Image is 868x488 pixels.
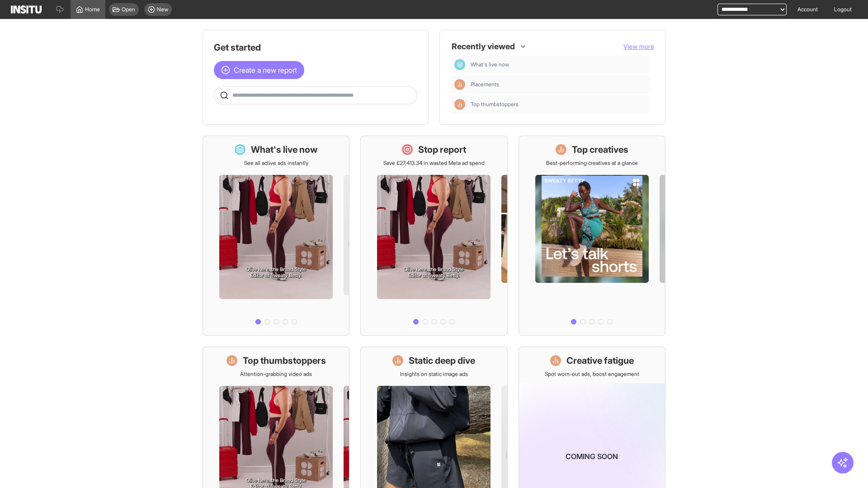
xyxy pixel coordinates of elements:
[409,354,475,367] h1: Static deep dive
[214,41,417,54] h1: Get started
[623,42,654,51] button: View more
[243,354,326,367] h1: Top thumbstoppers
[244,160,308,167] p: See all active ads instantly
[572,143,628,156] h1: Top creatives
[471,101,519,108] span: Top thumbstoppers
[383,160,485,167] p: Save £27,413.34 in wasted Meta ad spend
[11,5,42,14] img: Logo
[454,99,465,110] div: Insights
[203,136,349,336] a: What's live nowSee all active ads instantly
[623,42,654,50] span: View more
[251,143,318,156] h1: What's live now
[471,61,647,68] span: What's live now
[471,61,509,68] span: What's live now
[85,6,100,13] span: Home
[454,79,465,90] div: Insights
[157,6,168,13] span: New
[240,371,312,378] p: Attention-grabbing video ads
[400,371,468,378] p: Insights on static image ads
[360,136,507,336] a: Stop reportSave £27,413.34 in wasted Meta ad spend
[519,136,665,336] a: Top creativesBest-performing creatives at a glance
[418,143,466,156] h1: Stop report
[454,59,465,70] div: Dashboard
[122,6,135,13] span: Open
[471,81,647,88] span: Placements
[471,81,499,88] span: Placements
[214,61,304,79] button: Create a new report
[234,65,297,75] span: Create a new report
[471,101,647,108] span: Top thumbstoppers
[546,160,638,167] p: Best-performing creatives at a glance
